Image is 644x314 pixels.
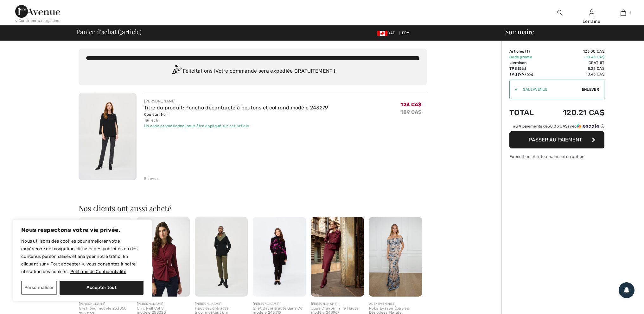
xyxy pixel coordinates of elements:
[21,226,143,234] p: Nous respectons votre vie privée.
[608,9,639,16] a: 1
[582,87,599,92] span: Enlever
[548,124,567,128] span: 30.05 CA$
[15,5,60,18] img: 1ère Avenue
[144,123,328,129] div: Un code promotionnel peut être appliqué sur cet article
[545,66,605,71] td: 5.23 CA$
[377,31,387,36] img: Canadian Dollar
[144,176,158,181] div: Enlever
[253,302,306,306] div: [PERSON_NAME]
[86,65,419,78] div: Félicitations ! Votre commande sera expédiée GRATUITEMENT !
[369,217,422,297] img: Robe Évasée Épaules Dénudées Florale modèle 81122724
[195,302,248,306] div: [PERSON_NAME]
[589,9,594,16] img: Mes infos
[21,281,57,295] button: Personnaliser
[377,31,398,35] span: CAD
[557,9,563,16] img: recherche
[509,54,545,60] td: Code promo
[509,49,545,54] td: Articles ( )
[545,54,605,60] td: -18.45 CA$
[137,302,190,306] div: [PERSON_NAME]
[79,204,427,212] h2: Nos clients ont aussi acheté
[369,302,422,306] div: ALEX EVENINGS
[577,123,599,129] img: Sezzle
[545,49,605,54] td: 123.00 CA$
[629,10,631,16] span: 1
[311,302,364,306] div: [PERSON_NAME]
[498,29,640,35] div: Sommaire
[144,105,328,111] a: Titre du produit: Poncho décontracté à boutons et col rond modèle 243279
[509,123,604,131] div: ou 4 paiements de30.05 CA$avecSezzle Cliquez pour en savoir plus sur Sezzle
[79,302,132,306] div: [PERSON_NAME]
[15,18,61,23] div: < Continuer à magasiner
[400,109,422,115] s: 189 CA$
[195,217,248,297] img: Haut décontracté à col montant uni modèle 243065
[545,71,605,77] td: 10.43 CA$
[513,123,604,129] div: ou 4 paiements de avec
[402,31,410,35] span: FR
[509,60,545,66] td: Livraison
[79,217,132,297] img: Gilet long modèle 233058
[576,18,607,25] div: Lorraine
[137,217,190,297] img: Chic Pull Col V modèle 253020
[529,137,582,143] span: Passer au paiement
[79,93,137,180] img: Titre du produit: Poncho décontracté à boutons et col rond modèle 243279
[509,131,604,148] button: Passer au paiement
[545,60,605,66] td: Gratuit
[120,27,122,35] span: 1
[509,154,604,160] div: Expédition et retour sans interruption
[589,10,594,16] a: Se connecter
[13,219,152,301] div: Nous respectons votre vie privée.
[21,238,143,276] p: Nous utilisons des cookies pour améliorer votre expérience de navigation, diffuser des publicités...
[60,281,143,295] button: Accepter tout
[400,101,422,108] span: 123 CA$
[545,102,605,123] td: 120.21 CA$
[526,49,528,54] span: 1
[77,29,142,35] span: Panier d'achat ( article)
[509,66,545,71] td: TPS (5%)
[70,269,127,275] a: Politique de Confidentialité
[509,71,545,77] td: TVQ (9.975%)
[510,87,518,92] div: ✔
[170,65,183,78] img: Congratulation2.svg
[509,102,545,123] td: Total
[253,217,306,297] img: Gilet Décontracté Sans Col modèle 243415
[79,306,132,311] div: Gilet long modèle 233058
[311,217,364,297] img: Jupe Crayon Taille Haute modèle 243967
[621,9,626,16] img: Mon panier
[144,112,328,123] div: Couleur: Noir Taille: 6
[518,80,582,99] input: Code promo
[144,98,328,104] div: [PERSON_NAME]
